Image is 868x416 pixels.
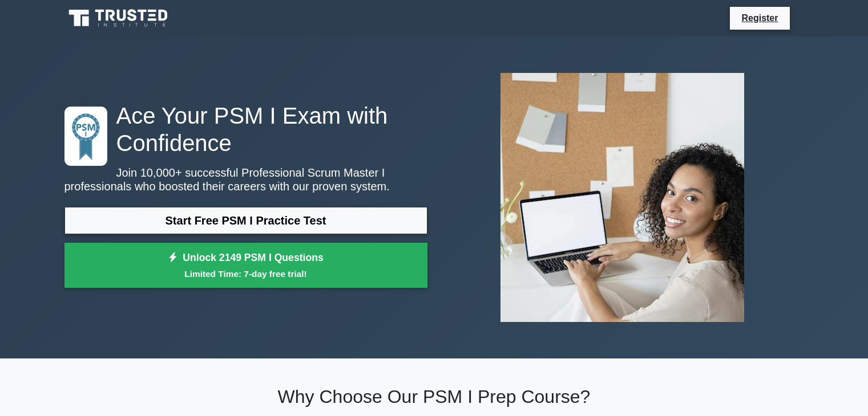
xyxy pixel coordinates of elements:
h2: Why Choose Our PSM I Prep Course? [64,386,804,407]
h1: Ace Your PSM I Exam with Confidence [64,102,427,157]
small: Limited Time: 7-day free trial! [79,267,413,280]
a: Unlock 2149 PSM I QuestionsLimited Time: 7-day free trial! [64,243,427,288]
p: Join 10,000+ successful Professional Scrum Master I professionals who boosted their careers with ... [64,166,427,193]
a: Start Free PSM I Practice Test [64,207,427,234]
a: Register [734,11,785,25]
